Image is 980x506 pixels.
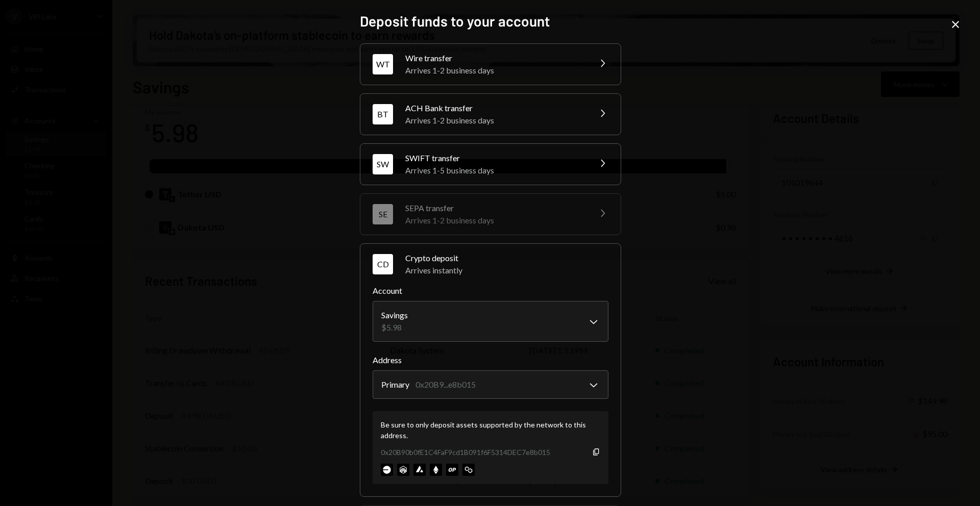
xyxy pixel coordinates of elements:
div: Arrives 1-5 business days [405,164,584,176]
div: Arrives instantly [405,264,608,276]
div: Wire transfer [405,52,584,64]
div: Crypto deposit [405,252,608,264]
div: 0x20B90b0fE1C4FaF9cd1B091f6F5314DEC7e8b015 [381,447,550,458]
label: Address [373,354,608,366]
button: WTWire transferArrives 1-2 business days [360,44,621,85]
div: Arrives 1-2 business days [405,64,584,77]
button: SESEPA transferArrives 1-2 business days [360,194,621,235]
div: ACH Bank transfer [405,102,584,114]
div: BT [373,104,393,124]
h2: Deposit funds to your account [360,11,620,31]
div: SW [373,154,393,174]
div: Be sure to only deposit assets supported by the network to this address. [381,419,600,441]
img: arbitrum-mainnet [397,464,409,476]
div: SEPA transfer [405,202,584,214]
button: BTACH Bank transferArrives 1-2 business days [360,94,621,135]
div: Arrives 1-2 business days [405,214,584,226]
button: SWSWIFT transferArrives 1-5 business days [360,144,621,185]
button: Address [373,370,608,399]
img: ethereum-mainnet [430,464,442,476]
div: SE [373,204,393,224]
img: avalanche-mainnet [413,464,426,476]
div: SWIFT transfer [405,152,584,164]
button: CDCrypto depositArrives instantly [360,244,621,285]
div: CDCrypto depositArrives instantly [373,285,608,484]
img: base-mainnet [381,464,393,476]
div: WT [373,54,393,74]
div: Arrives 1-2 business days [405,114,584,127]
img: optimism-mainnet [446,464,458,476]
button: Account [373,301,608,342]
div: 0x20B9...e8b015 [415,378,476,391]
img: polygon-mainnet [462,464,475,476]
label: Account [373,285,608,297]
div: CD [373,254,393,274]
